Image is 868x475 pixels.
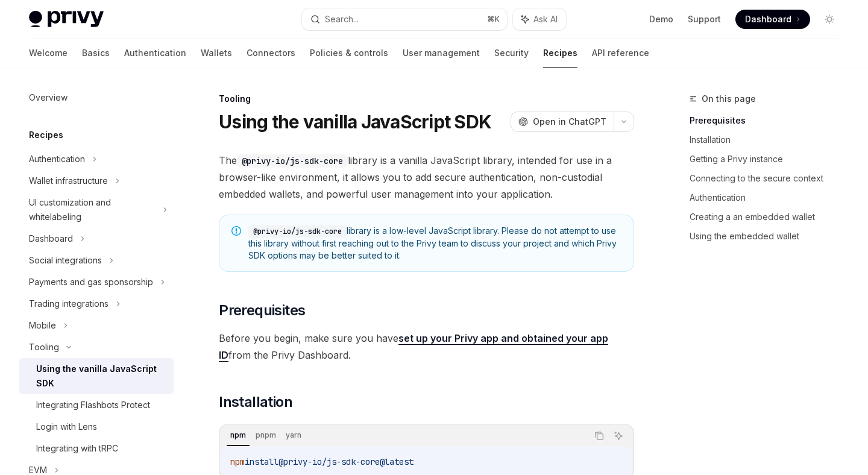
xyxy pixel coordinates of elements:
[29,340,59,354] div: Tooling
[19,87,174,109] a: Overview
[745,13,791,25] span: Dashboard
[29,253,102,268] div: Social integrations
[533,116,606,128] span: Open in ChatGPT
[248,225,347,237] code: @privy-io/js-sdk-core
[592,39,649,68] a: API reference
[735,10,810,29] a: Dashboard
[690,130,849,149] a: Installation
[688,13,721,25] a: Support
[36,441,118,456] div: Integrating with tRPC
[278,456,414,467] span: @privy-io/js-sdk-core@latest
[310,39,388,68] a: Policies & controls
[252,428,280,442] div: pnpm
[29,39,68,68] a: Welcome
[219,152,634,203] span: The library is a vanilla JavaScript library, intended for use in a browser-like environment, it a...
[219,392,292,412] span: Installation
[282,428,305,442] div: yarn
[494,39,529,68] a: Security
[227,428,250,442] div: npm
[690,188,849,207] a: Authentication
[29,174,108,188] div: Wallet infrastructure
[29,152,85,166] div: Authentication
[29,297,108,311] div: Trading integrations
[29,318,56,333] div: Mobile
[219,301,305,320] span: Prerequisites
[649,13,673,25] a: Demo
[325,12,359,27] div: Search...
[247,39,295,68] a: Connectors
[237,154,348,168] code: @privy-io/js-sdk-core
[124,39,186,68] a: Authentication
[403,39,480,68] a: User management
[533,13,558,25] span: Ask AI
[29,275,153,289] div: Payments and gas sponsorship
[36,362,166,391] div: Using the vanilla JavaScript SDK
[690,207,849,227] a: Creating a an embedded wallet
[690,149,849,169] a: Getting a Privy instance
[690,111,849,130] a: Prerequisites
[591,428,607,444] button: Copy the contents from the code block
[611,428,626,444] button: Ask AI
[820,10,839,29] button: Toggle dark mode
[29,128,63,142] h5: Recipes
[231,226,241,236] svg: Note
[219,111,491,133] h1: Using the vanilla JavaScript SDK
[219,330,634,363] span: Before you begin, make sure you have from the Privy Dashboard.
[302,8,506,30] button: Search...⌘K
[29,195,156,224] div: UI customization and whitelabeling
[690,169,849,188] a: Connecting to the secure context
[511,112,614,132] button: Open in ChatGPT
[19,416,174,438] a: Login with Lens
[201,39,232,68] a: Wallets
[543,39,577,68] a: Recipes
[219,332,608,362] a: set up your Privy app and obtained your app ID
[19,438,174,459] a: Integrating with tRPC
[19,358,174,394] a: Using the vanilla JavaScript SDK
[513,8,566,30] button: Ask AI
[219,93,634,105] div: Tooling
[690,227,849,246] a: Using the embedded wallet
[702,92,756,106] span: On this page
[487,14,500,24] span: ⌘ K
[248,225,621,262] span: library is a low-level JavaScript library. Please do not attempt to use this library without firs...
[29,11,104,28] img: light logo
[230,456,245,467] span: npm
[82,39,110,68] a: Basics
[36,420,97,434] div: Login with Lens
[245,456,278,467] span: install
[29,231,73,246] div: Dashboard
[19,394,174,416] a: Integrating Flashbots Protect
[36,398,150,412] div: Integrating Flashbots Protect
[29,90,68,105] div: Overview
